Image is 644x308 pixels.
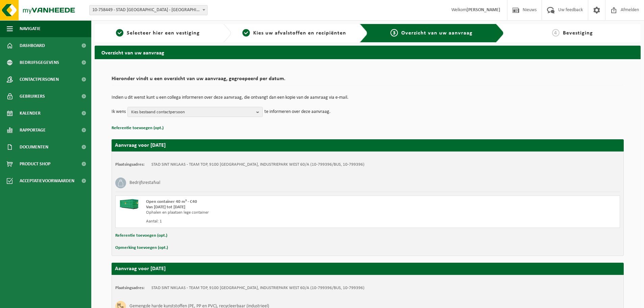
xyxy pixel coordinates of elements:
strong: Plaatsingsadres: [115,286,145,290]
p: te informeren over deze aanvraag. [264,107,331,117]
strong: Aanvraag voor [DATE] [115,266,166,271]
span: 1 [116,29,123,37]
img: HK-XC-40-GN-00.png [119,199,139,209]
span: Navigatie [20,20,41,37]
strong: Plaatsingsadres: [115,162,145,167]
span: 10-758449 - STAD SINT NIKLAAS - SINT-NIKLAAS [90,5,207,15]
button: Referentie toevoegen (opt.) [112,124,164,133]
span: Documenten [20,139,48,156]
strong: Van [DATE] tot [DATE] [146,205,185,209]
div: Aantal: 1 [146,219,395,224]
p: Ik wens [112,107,126,117]
span: Dashboard [20,37,45,54]
button: Kies bestaand contactpersoon [127,107,263,117]
h3: Bedrijfsrestafval [129,177,160,188]
p: Indien u dit wenst kunt u een collega informeren over deze aanvraag, die ontvangt dan een kopie v... [112,95,624,100]
span: Overzicht van uw aanvraag [401,30,473,36]
span: Kalender [20,105,41,122]
td: STAD SINT NIKLAAS - TEAM TOP, 9100 [GEOGRAPHIC_DATA], INDUSTRIEPARK WEST 60/A (10-799396/BUS, 10-... [151,162,364,167]
span: Kies bestaand contactpersoon [131,107,254,117]
span: Contactpersonen [20,71,59,88]
span: 2 [242,29,250,37]
a: 1Selecteer hier een vestiging [98,29,218,37]
span: 10-758449 - STAD SINT NIKLAAS - SINT-NIKLAAS [89,5,208,15]
td: STAD SINT NIKLAAS - TEAM TOP, 9100 [GEOGRAPHIC_DATA], INDUSTRIEPARK WEST 60/A (10-799396/BUS, 10-... [151,285,364,291]
span: Open container 40 m³ - C40 [146,199,197,204]
span: Acceptatievoorwaarden [20,172,74,189]
span: Gebruikers [20,88,45,105]
h2: Overzicht van uw aanvraag [95,46,641,59]
h2: Hieronder vindt u een overzicht van uw aanvraag, gegroepeerd per datum. [112,76,624,85]
span: Bevestiging [563,30,593,36]
button: Opmerking toevoegen (opt.) [115,243,168,252]
span: Rapportage [20,122,46,139]
a: 2Kies uw afvalstoffen en recipiënten [235,29,354,37]
span: 3 [390,29,398,37]
span: Product Shop [20,156,50,172]
span: Selecteer hier een vestiging [127,30,200,36]
span: Kies uw afvalstoffen en recipiënten [253,30,346,36]
button: Referentie toevoegen (opt.) [115,231,167,240]
strong: Aanvraag voor [DATE] [115,143,166,148]
span: Bedrijfsgegevens [20,54,59,71]
strong: [PERSON_NAME] [467,7,500,13]
span: 4 [552,29,559,37]
div: Ophalen en plaatsen lege container [146,210,395,215]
